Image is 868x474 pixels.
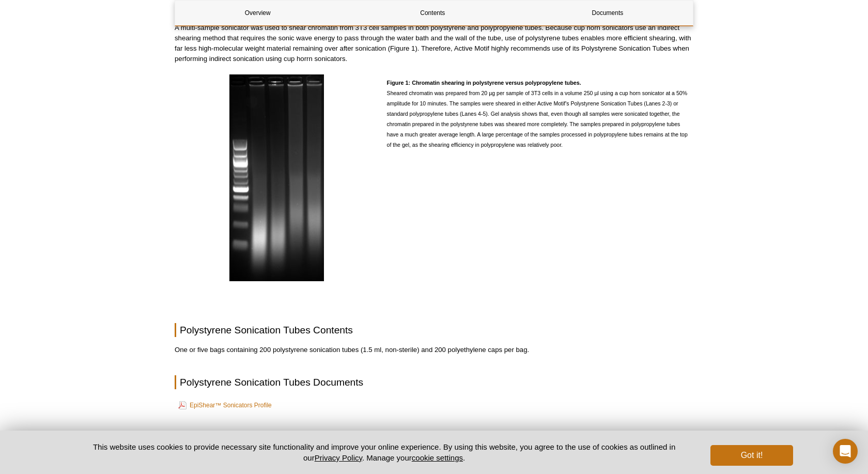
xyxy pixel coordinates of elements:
img: Gel showing sheared chromatin prepared from eight 3T3 cell samples [229,74,324,281]
a: Documents [525,1,690,25]
p: This website uses cookies to provide necessary site functionality and improve your online experie... [75,441,693,463]
p: A multi-sample sonicator was used to shear chromatin from 3T3 cell samples in both polystyrene an... [175,23,693,64]
h2: Polystyrene Sonication Tubes Documents [175,375,693,389]
span: Sheared chromatin was prepared from 20 µg per sample of 3T3 cells in a volume 250 µl using a cup ... [387,90,688,148]
a: Privacy Policy [315,453,362,462]
a: Overview [175,1,340,25]
button: Got it! [710,445,793,466]
button: cookie settings [412,453,463,462]
p: One or five bags containing 200 polystyrene sonication tubes (1.5 ml, non-sterile) and 200 polyet... [175,345,693,355]
a: EpiShear™ Sonicators Profile [178,399,272,411]
div: Open Intercom Messenger [833,439,858,464]
h2: Polystyrene Sonication Tubes Contents [175,323,693,337]
a: Contents [350,1,515,25]
h5: Figure 1: Chromatin shearing in polystyrene versus polypropylene tubes. [387,74,693,88]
